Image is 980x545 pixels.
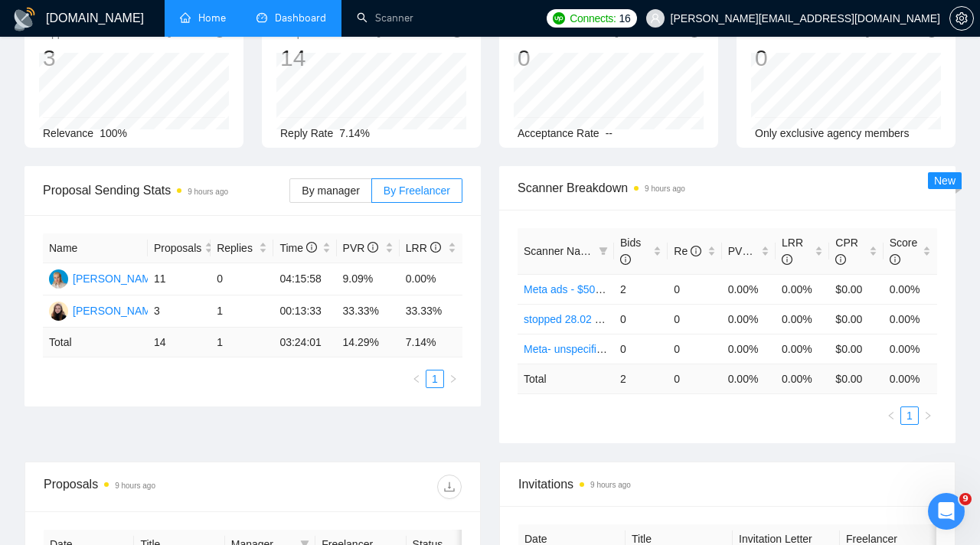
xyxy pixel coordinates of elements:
td: $0.00 [829,274,883,304]
td: 0 [614,304,668,334]
span: info-circle [753,246,763,256]
a: searchScanner [357,11,413,24]
td: 11 [148,263,211,295]
span: Bids [620,237,641,266]
td: 0.00% [722,334,776,364]
td: 0.00% [722,274,776,304]
td: 0 [211,263,273,295]
td: 2 [614,364,668,393]
li: Previous Page [407,370,426,388]
td: 0.00 % [776,364,829,393]
li: Next Page [919,406,937,425]
div: 3 [43,44,176,73]
span: Time [279,242,316,254]
td: 33.33% [400,295,462,328]
button: left [407,370,426,388]
td: 1 [211,295,273,328]
span: left [412,374,421,383]
td: 1 [211,328,273,357]
a: homeHome [180,11,226,24]
a: Meta ads - $500+/$30+ - Feedback+/cost1k+ -AI [524,283,754,295]
td: 0.00% [776,304,829,334]
td: 3 [148,295,211,328]
span: Re [674,245,701,257]
span: -- [606,127,612,139]
a: AS[PERSON_NAME] [49,272,161,284]
span: 16 [619,10,631,27]
time: 37 minutes ago [123,29,175,38]
iframe: Intercom live chat [928,493,965,530]
span: PVR [343,242,379,254]
span: By Freelancer [384,184,450,197]
span: user [650,13,661,24]
time: 9 hours ago [115,481,155,490]
td: 2 [614,274,668,304]
span: right [449,374,458,383]
li: 1 [900,406,919,425]
span: Connects: [570,10,616,27]
div: 14 [280,44,385,73]
button: right [919,406,937,425]
span: 7.14% [339,127,370,139]
span: Proposal Sending Stats [43,181,289,200]
button: download [437,475,462,499]
td: 33.33% [337,295,400,328]
span: Acceptance Rate [518,127,599,139]
span: info-circle [620,254,631,265]
time: 9 hours ago [188,188,228,196]
span: right [923,411,933,420]
span: info-circle [367,242,378,253]
span: LRR [406,242,441,254]
a: 1 [426,370,443,387]
span: info-circle [835,254,846,265]
div: Proposals [44,475,253,499]
div: 0 [518,44,623,73]
time: 9 hours ago [590,481,631,489]
td: 0 [668,304,721,334]
button: left [882,406,900,425]
span: info-circle [782,254,792,265]
td: 9.09% [337,263,400,295]
span: info-circle [430,242,441,253]
time: 9 hours ago [645,184,685,193]
td: 0 [668,334,721,364]
td: Total [43,328,148,357]
a: Meta- unspecified - Feedback+ -AI [524,343,688,355]
time: 9 hours ago [583,29,623,38]
span: filter [599,246,608,256]
td: Total [518,364,614,393]
a: stopped 28.02 - Google Ads - LeadGen/cases/hook- saved $k [524,313,817,325]
td: 0 [668,274,721,304]
td: $0.00 [829,334,883,364]
span: LRR [782,237,803,266]
div: 0 [755,44,874,73]
span: Scanner Name [524,245,595,257]
td: 0.00% [400,263,462,295]
span: left [887,411,896,420]
th: Name [43,233,148,263]
button: setting [949,6,974,31]
td: 0.00% [884,274,937,304]
span: Proposals [154,240,201,256]
li: 1 [426,370,444,388]
span: info-circle [890,254,900,265]
td: 04:15:58 [273,263,336,295]
span: By manager [302,184,359,197]
a: TB[PERSON_NAME] [49,304,161,316]
a: 1 [901,407,918,424]
span: 100% [100,127,127,139]
span: Replies [217,240,256,256]
td: 0.00 % [722,364,776,393]
a: setting [949,12,974,24]
span: Scanner Breakdown [518,178,937,197]
td: $ 0.00 [829,364,883,393]
td: 0.00% [884,334,937,364]
img: TB [49,302,68,321]
button: right [444,370,462,388]
td: 7.14 % [400,328,462,357]
div: [PERSON_NAME] [73,302,161,319]
span: Reply Rate [280,127,333,139]
td: 14 [148,328,211,357]
td: 0.00% [884,304,937,334]
span: PVR [728,245,764,257]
